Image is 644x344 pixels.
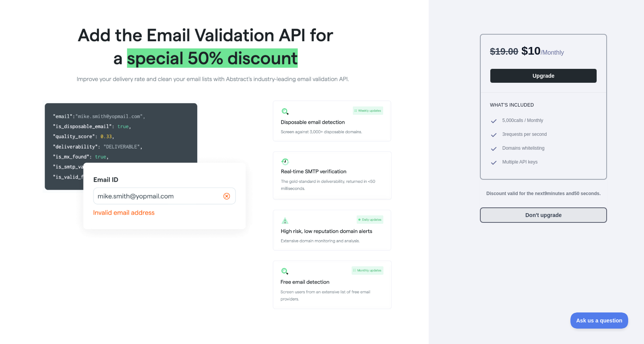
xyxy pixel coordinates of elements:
[502,117,543,125] span: 5,000 calls / Monthly
[490,46,518,57] span: $ 19.00
[480,207,607,223] button: Don't upgrade
[502,145,544,153] span: Domains whitelisting
[486,191,601,196] strong: Discount valid for the next 9 minutes and 50 seconds.
[570,312,629,329] iframe: Toggle Customer Support
[37,18,392,310] img: Offer
[522,44,541,57] span: $ 10
[502,131,547,139] span: 3 requests per second
[541,49,564,56] span: / Monthly
[490,102,597,108] h3: What's included
[502,159,537,167] span: Multiple API keys
[490,68,597,83] button: Upgrade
